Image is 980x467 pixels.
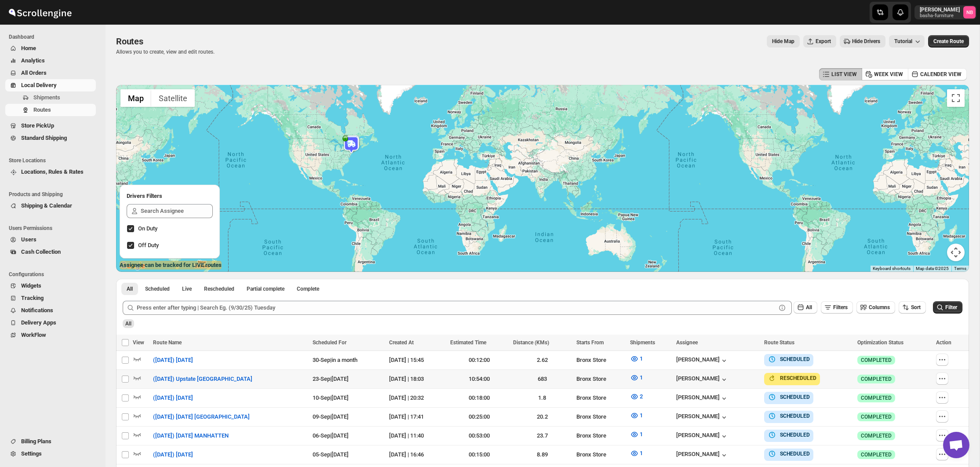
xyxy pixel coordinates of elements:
[676,394,729,403] div: [PERSON_NAME]
[676,451,729,460] button: [PERSON_NAME]
[120,261,222,270] label: Assignee can be tracked for LIVE routes
[118,260,147,272] img: Google
[861,451,892,458] span: COMPLETED
[5,435,96,448] button: Billing Plans
[5,200,96,212] button: Shipping & Calendar
[133,339,144,346] span: View
[852,38,880,45] span: Hide Drivers
[928,35,969,47] button: Create Route
[21,332,46,338] span: WorkFlow
[5,317,96,329] button: Delivery Apps
[856,301,895,314] button: Columns
[247,285,284,292] span: Partial complete
[389,431,445,440] div: [DATE] | 11:40
[625,371,648,385] button: 1
[513,375,571,383] div: 683
[889,35,925,47] button: Tutorial
[861,376,892,383] span: COMPLETED
[21,282,41,289] span: Widgets
[640,374,643,381] span: 1
[625,427,648,441] button: 1
[313,432,349,439] span: 06-Sep | [DATE]
[772,38,794,45] span: Hide Map
[33,94,60,101] span: Shipments
[676,356,729,365] div: [PERSON_NAME]
[768,412,810,420] button: SCHEDULED
[389,375,445,383] div: [DATE] | 18:03
[861,357,892,364] span: COMPLETED
[861,394,892,401] span: COMPLETED
[768,355,810,364] button: SCHEDULED
[768,449,810,458] button: SCHEDULED
[21,57,45,64] span: Analytics
[21,307,53,314] span: Notifications
[513,412,571,421] div: 20.2
[137,301,776,315] input: Press enter after typing | Search Eg. (9/30/25) Tuesday
[857,339,903,346] span: Optimization Status
[920,6,960,13] p: [PERSON_NAME]
[513,450,571,459] div: 8.89
[966,10,973,15] text: NB
[630,339,655,346] span: Shipments
[5,246,96,258] button: Cash Collection
[768,393,810,401] button: SCHEDULED
[125,321,131,327] span: All
[862,68,908,80] button: WEEK VIEW
[21,248,61,255] span: Cash Collection
[21,82,57,88] span: Local Delivery
[803,35,836,47] button: Export
[204,285,234,292] span: Rescheduled
[513,356,571,365] div: 2.62
[933,38,964,45] span: Create Route
[625,352,648,366] button: 1
[450,394,508,402] div: 00:18:00
[780,356,810,362] b: SCHEDULED
[676,339,698,346] span: Assignee
[947,89,965,107] button: Toggle fullscreen view
[576,375,625,383] div: Bronx Store
[869,304,890,310] span: Columns
[920,71,962,78] span: CALENDER VIEW
[908,68,967,80] button: CALENDER VIEW
[861,432,892,439] span: COMPLETED
[450,450,508,459] div: 00:15:00
[945,304,957,310] span: Filter
[148,410,255,424] button: ([DATE]) [DATE] [GEOGRAPHIC_DATA]
[9,191,99,198] span: Products and Shipping
[676,413,729,422] button: [PERSON_NAME]
[576,431,625,440] div: Bronx Store
[389,394,445,402] div: [DATE] | 20:32
[840,35,885,47] button: Hide Drivers
[780,394,810,400] b: SCHEDULED
[5,280,96,292] button: Widgets
[21,69,47,76] span: All Orders
[21,135,67,141] span: Standard Shipping
[21,168,84,175] span: Locations, Rules & Rates
[297,285,319,292] span: Complete
[5,42,96,55] button: Home
[821,301,853,314] button: Filters
[21,295,44,301] span: Tracking
[513,431,571,440] div: 23.7
[780,451,810,457] b: SCHEDULED
[141,204,213,218] input: Search Assignee
[5,448,96,460] button: Settings
[933,301,962,314] button: Filter
[389,356,445,365] div: [DATE] | 15:45
[513,394,571,402] div: 1.8
[182,285,192,292] span: Live
[794,301,817,314] button: All
[936,339,951,346] span: Action
[313,339,346,346] span: Scheduled For
[21,438,51,445] span: Billing Plans
[768,431,810,439] button: SCHEDULED
[831,71,857,78] span: LIST VIEW
[873,266,911,272] button: Keyboard shortcuts
[943,432,969,458] a: Open chat
[118,260,147,272] a: Open this area in Google Maps (opens a new window)
[9,157,99,164] span: Store Locations
[138,225,157,232] span: On Duty
[625,390,648,404] button: 2
[7,1,73,23] img: ScrollEngine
